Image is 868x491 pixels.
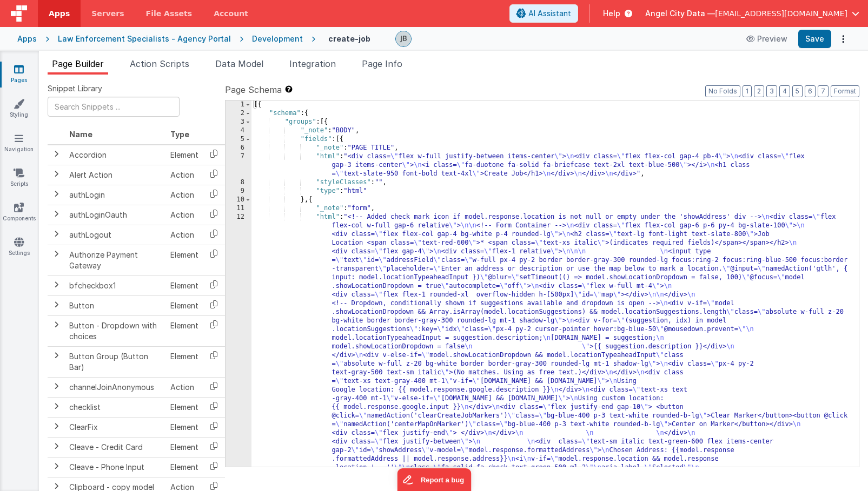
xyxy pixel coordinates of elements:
span: Type [170,130,189,139]
td: Element [166,245,203,275]
span: Name [69,130,92,139]
div: 6 [226,144,251,152]
button: 2 [754,85,764,97]
div: Development [252,33,303,44]
div: 10 [226,196,251,204]
td: Element [166,437,203,457]
div: 5 [226,135,251,144]
td: Action [166,165,203,185]
span: File Assets [146,8,193,19]
span: Snippet Library [48,83,102,94]
button: 7 [818,85,829,97]
div: Law Enforcement Specialists - Agency Portal [58,33,231,44]
div: Apps [17,33,37,44]
div: 11 [226,204,251,213]
span: AI Assistant [528,8,571,19]
button: No Folds [705,85,740,97]
button: Format [831,85,859,97]
span: Action Scripts [130,58,189,69]
span: Page Info [362,58,402,69]
div: 1 [226,100,251,109]
td: Action [166,205,203,225]
td: Action [166,185,203,205]
td: Alert Action [65,165,166,185]
button: Save [798,30,831,48]
button: 3 [766,85,777,97]
span: Apps [49,8,70,19]
td: Cleave - Phone Input [65,457,166,477]
td: Cleave - Credit Card [65,437,166,457]
td: ClearFix [65,417,166,437]
td: Action [166,377,203,397]
td: Element [166,295,203,315]
button: 6 [805,85,816,97]
iframe: Marker.io feedback button [397,468,471,491]
td: Element [166,397,203,417]
td: Button Group (Button Bar) [65,346,166,377]
td: Action [166,225,203,245]
button: Options [836,31,851,46]
td: Element [166,417,203,437]
td: authLogout [65,225,166,245]
div: 8 [226,178,251,187]
td: authLoginOauth [65,205,166,225]
td: Accordion [65,145,166,165]
td: channelJoinAnonymous [65,377,166,397]
div: 9 [226,187,251,196]
td: Authorize Payment Gateway [65,245,166,275]
img: 9990944320bbc1bcb8cfbc08cd9c0949 [396,31,411,46]
td: checklist [65,397,166,417]
td: Element [166,145,203,165]
h4: create-job [328,35,370,43]
td: Button [65,295,166,315]
div: 7 [226,152,251,178]
button: 1 [743,85,752,97]
td: Element [166,457,203,477]
button: AI Assistant [509,4,578,23]
div: 2 [226,109,251,118]
span: Page Schema [225,83,282,96]
input: Search Snippets ... [48,97,180,117]
button: 5 [792,85,803,97]
td: bfcheckbox1 [65,275,166,295]
div: 3 [226,118,251,126]
td: Element [166,346,203,377]
span: Data Model [215,58,263,69]
td: Button - Dropdown with choices [65,315,166,346]
button: 4 [779,85,790,97]
div: 4 [226,126,251,135]
span: Servers [91,8,124,19]
td: authLogin [65,185,166,205]
span: Integration [289,58,336,69]
span: [EMAIL_ADDRESS][DOMAIN_NAME] [715,8,847,19]
span: Angel City Data — [645,8,715,19]
button: Angel City Data — [EMAIL_ADDRESS][DOMAIN_NAME] [645,8,859,19]
button: Preview [740,30,794,48]
td: Element [166,315,203,346]
span: Page Builder [52,58,104,69]
td: Element [166,275,203,295]
span: Help [603,8,620,19]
